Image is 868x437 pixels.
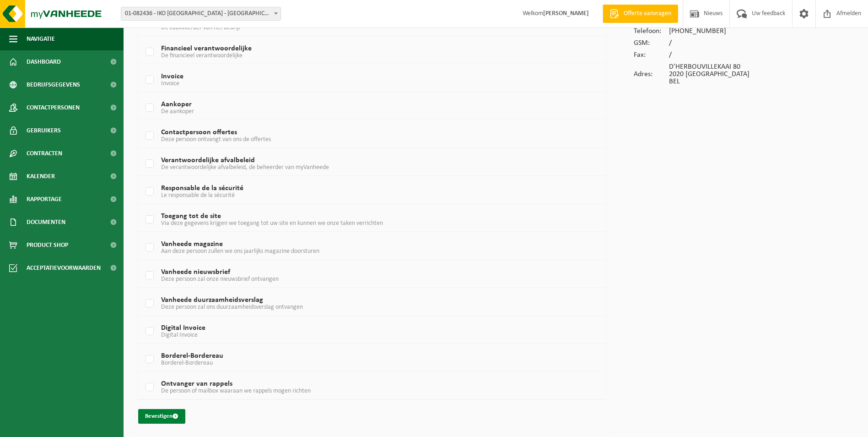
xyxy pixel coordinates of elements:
span: Bedrijfsgegevens [27,73,80,96]
span: Invoice [161,80,179,87]
label: Responsable de la sécurité [144,185,561,199]
td: Telefoon: [634,25,669,37]
td: [PHONE_NUMBER] [669,25,777,37]
td: GSM: [634,37,669,49]
label: Vanheede magazine [144,241,561,255]
label: Vanheede nieuwsbrief [144,269,561,283]
label: Vanheede duurzaamheidsverslag [144,297,561,311]
span: De persoon of mailbox waaraan we rappels mogen richten [161,388,311,394]
button: Bevestigen [138,409,185,424]
span: Deze persoon ontvangt van ons de offertes [161,136,271,143]
span: Aan deze persoon zullen we ons jaarlijks magazine doorsturen [161,248,319,255]
span: Via deze gegevens krijgen we toegang tot uw site en kunnen we onze taken verrichten [161,220,383,227]
span: Offerte aanvragen [621,9,674,18]
strong: [PERSON_NAME] [543,10,589,17]
span: Rapportage [27,188,62,211]
span: De verantwoordelijke afvalbeleid, de beheerder van myVanheede [161,164,329,171]
label: Invoice [144,73,561,87]
span: Kalender [27,165,55,188]
span: Contactpersonen [27,96,80,119]
span: Deze persoon zal onze nieuwsbrief ontvangen [161,276,279,283]
td: Adres: [634,61,669,87]
span: 01-082436 - IKO NV - ANTWERPEN [121,7,281,21]
span: Dashboard [27,50,61,73]
label: Verantwoordelijke afvalbeleid [144,157,561,171]
span: Navigatie [27,27,55,50]
span: Contracten [27,142,62,165]
label: Contactpersoon offertes [144,129,561,143]
span: Digital Invoice [161,332,198,339]
td: D'HERBOUVILLEKAAI 80 2020 [GEOGRAPHIC_DATA] BEL [669,61,777,87]
span: Borderel-Bordereau [161,360,213,366]
span: 01-082436 - IKO NV - ANTWERPEN [121,7,280,20]
span: Acceptatievoorwaarden [27,257,101,279]
label: Digital Invoice [144,325,561,339]
span: Gebruikers [27,119,61,142]
label: Aankoper [144,101,561,115]
span: Product Shop [27,234,68,257]
label: Ontvanger van rappels [144,381,561,394]
span: Documenten [27,211,65,234]
td: / [669,37,777,49]
span: De aankoper [161,108,194,115]
a: Offerte aanvragen [603,5,678,23]
span: Deze persoon zal ons duurzaamheidsverslag ontvangen [161,304,303,311]
span: De financieel verantwoordelijke [161,52,243,59]
label: Toegang tot de site [144,213,561,227]
td: Fax: [634,49,669,61]
span: Le responsable de la sécurité [161,192,235,199]
td: / [669,49,777,61]
label: Financieel verantwoordelijke [144,45,561,59]
label: Borderel-Bordereau [144,353,561,366]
